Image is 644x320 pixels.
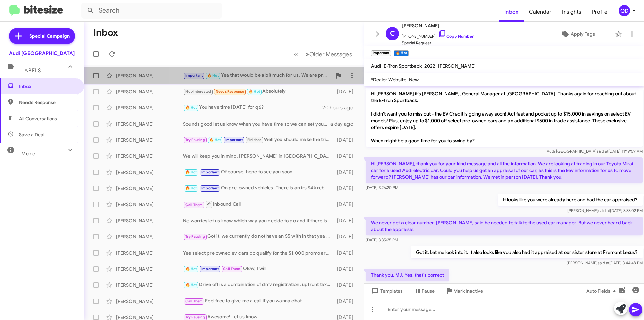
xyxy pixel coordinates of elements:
span: 🔥 Hot [207,73,219,78]
span: Special Request [402,40,474,46]
span: » [306,50,309,58]
span: Important [201,170,219,174]
span: Call Them [185,203,203,207]
div: [DATE] [334,233,359,240]
small: Important [371,50,391,56]
span: C [390,28,395,39]
button: Apply Tags [543,28,612,40]
div: [PERSON_NAME] [116,266,183,272]
div: QD [619,5,630,16]
div: [PERSON_NAME] [116,169,183,176]
a: Calendar [524,2,557,22]
span: Call Them [185,299,203,303]
span: Auto Fields [586,285,619,297]
a: Special Campaign [9,28,75,44]
div: [PERSON_NAME] [116,185,183,192]
p: Hi [PERSON_NAME], thank you for your kind message and all the information. We are looking at trad... [366,157,643,183]
span: Call Them [223,267,240,271]
span: E-Tron Sportback [384,63,422,69]
span: Try Pausing [185,315,205,319]
span: Try Pausing [185,138,205,142]
p: It looks like you were already here and had the car appraised? [498,194,643,206]
div: [PERSON_NAME] [116,217,183,224]
div: No worries let us know which way you decide to go and if there is anything we can do to help make... [183,217,334,224]
span: [DATE] 3:46:31 PM [366,283,398,288]
div: [PERSON_NAME] [116,201,183,208]
a: Inbox [499,2,524,22]
div: [PERSON_NAME] [116,282,183,288]
div: [PERSON_NAME] [116,137,183,143]
span: Needs Response [19,99,76,106]
button: Previous [290,47,302,61]
span: 🔥 Hot [185,267,197,271]
span: Important [201,267,219,271]
span: Special Campaign [29,33,70,39]
div: [DATE] [334,153,359,159]
a: Copy Number [438,34,474,39]
a: Profile [587,2,613,22]
span: Inbox [19,83,76,90]
div: a day ago [330,121,359,127]
span: [DATE] 3:35:25 PM [366,237,398,242]
div: [DATE] [334,298,359,305]
div: Well you should make the trip because we have agreed numbers even if you both show up at the same... [183,136,334,144]
span: Templates [370,285,403,297]
span: Apply Tags [571,28,595,40]
span: All Conversations [19,115,57,122]
span: Not-Interested [185,89,211,94]
button: Auto Fields [581,285,624,297]
span: « [294,50,298,58]
div: [DATE] [334,282,359,288]
span: 🔥 Hot [185,170,197,174]
span: 🔥 Hot [249,89,260,94]
span: Labels [21,67,41,74]
span: New [409,77,419,83]
p: Got it, Let me look into it. It also looks like you also had it appraised at our sister store at ... [411,246,643,258]
div: On pre-owned vehicles. There is an irs $4k rebate for people who qualify. [183,184,334,192]
span: [DATE] 3:26:20 PM [366,185,398,190]
span: 🔥 Hot [185,186,197,190]
div: [PERSON_NAME] [116,153,183,159]
span: Needs Response [216,89,244,94]
div: [DATE] [334,266,359,272]
div: Sounds good let us know when you have time so we can set you an appointment. [183,121,330,127]
div: [PERSON_NAME] [116,121,183,127]
span: Important [225,138,243,142]
span: said at [597,149,608,154]
div: Yes select pre owned ev cars do qualify for the $1,000 promo are you able to come in this weekend? [183,249,334,256]
div: [PERSON_NAME] [116,233,183,240]
div: Okay, I will [183,265,334,273]
h1: Inbox [93,27,118,38]
span: [PHONE_NUMBER] [402,30,474,40]
div: You have time [DATE] for q6? [183,104,322,111]
div: [DATE] [334,217,359,224]
div: [PERSON_NAME] [116,249,183,256]
div: Drive off is a combination of dmv registration, upfront taxes and first month payment so that is ... [183,281,334,289]
span: said at [598,208,610,213]
div: Got it, we currently do not have an S5 with in that yea range but I will keep my eye out if we ev... [183,233,334,240]
div: Absolutely [183,88,334,95]
button: Mark Inactive [440,285,488,297]
input: Search [81,3,222,19]
span: said at [598,260,609,265]
div: [DATE] [334,249,359,256]
nav: Page navigation example [290,47,356,61]
button: QD [613,5,637,16]
span: [PERSON_NAME] [DATE] 3:33:02 PM [567,208,643,213]
span: 🔥 Hot [185,105,197,110]
span: *Dealer Website [371,77,406,83]
button: Next [302,47,356,61]
span: [PERSON_NAME] [402,21,474,30]
small: 🔥 Hot [394,50,408,56]
span: Audi [371,63,381,69]
p: Hi [PERSON_NAME] it's [PERSON_NAME], General Manager at [GEOGRAPHIC_DATA]. Thanks again for reach... [366,88,643,147]
div: [DATE] [334,169,359,176]
a: Insights [557,2,587,22]
div: Audi [GEOGRAPHIC_DATA] [9,50,75,57]
div: Yea that would be a bit much for us, We are probably somewhere in the 5k range. [183,72,332,79]
div: Inbound Call [183,200,334,209]
div: Of course, hope to see you soon. [183,168,334,176]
